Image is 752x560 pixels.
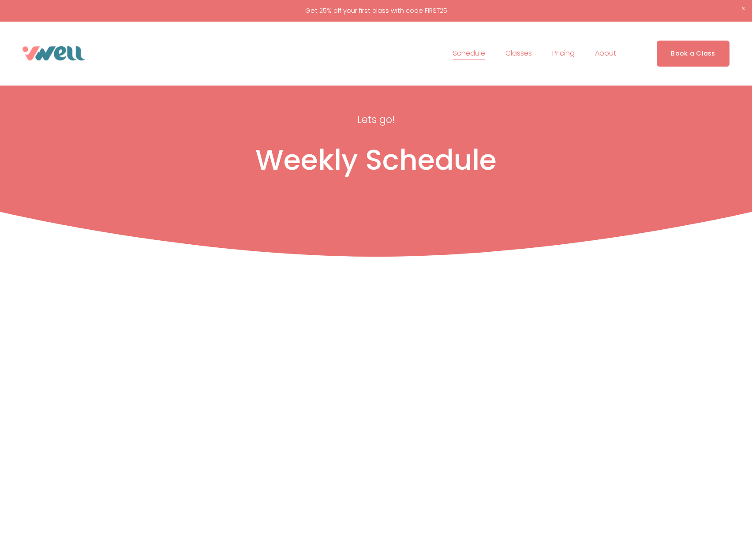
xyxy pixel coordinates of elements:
a: Pricing [552,46,575,60]
a: Schedule [453,46,485,60]
p: Lets go! [267,111,485,128]
a: folder dropdown [595,46,616,60]
span: Classes [505,47,532,60]
a: folder dropdown [505,46,532,60]
img: VWell [22,46,85,60]
span: About [595,47,616,60]
a: Book a Class [657,41,730,67]
h1: Weekly Schedule [112,143,641,178]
